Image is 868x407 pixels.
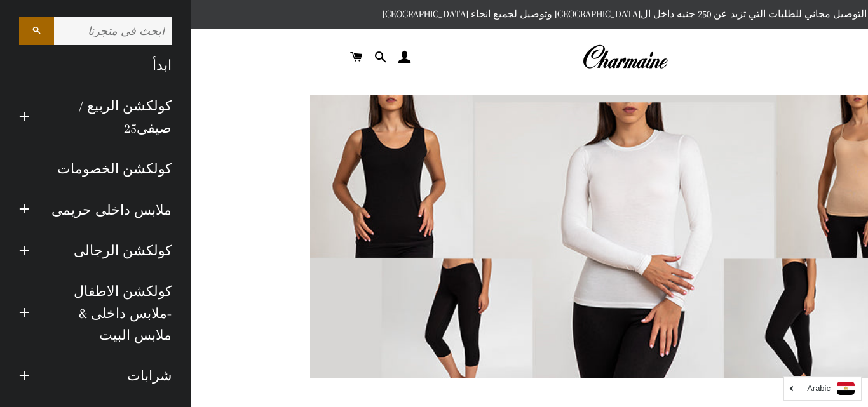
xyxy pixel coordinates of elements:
[39,230,181,271] a: كولكشن الرجالى
[39,190,181,230] a: ملابس داخلى حريمى
[39,271,181,356] a: كولكشن الاطفال -ملابس داخلى & ملابس البيت
[790,382,855,395] a: Arabic
[582,43,668,71] img: Charmaine Egypt
[807,384,831,392] i: Arabic
[39,86,181,149] a: كولكشن الربيع / صيفى25
[54,17,172,45] input: ابحث في متجرنا
[10,149,181,189] a: كولكشن الخصومات
[10,45,181,86] a: ابدأ
[39,356,181,396] a: شرابات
